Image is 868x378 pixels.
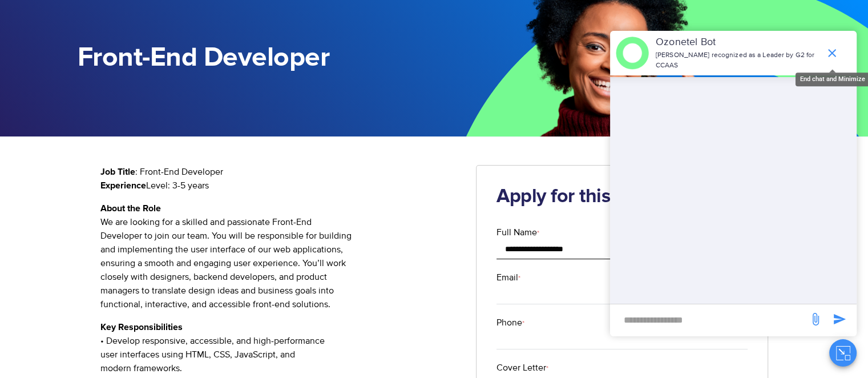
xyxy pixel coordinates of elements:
label: Email [496,271,748,284]
strong: Key Responsibilities [100,323,183,332]
div: new-msg-input [616,310,803,331]
p: We are looking for a skilled and passionate Front-End Developer to join our team. You will be res... [100,202,459,311]
img: header [616,37,649,70]
span: end chat or minimize [821,42,843,65]
label: Phone [496,316,748,329]
p: Ozonetel Bot [656,35,819,50]
h1: Front-End Developer [78,42,434,74]
label: Full Name [496,226,748,239]
span: send message [828,308,851,331]
p: [PERSON_NAME] recognized as a Leader by G2 for CCAAS [656,50,819,71]
h2: Apply for this position [496,186,748,208]
strong: Job Title [100,167,135,176]
button: Close chat [829,339,857,367]
strong: About the Role [100,204,161,213]
p: : Front-End Developer Level: 3-5 years [100,165,459,192]
label: Cover Letter [496,361,748,375]
strong: Experience [100,181,146,190]
span: send message [804,308,827,331]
